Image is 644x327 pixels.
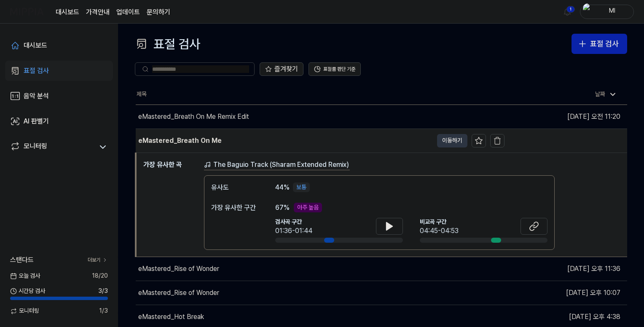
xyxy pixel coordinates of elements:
div: eMastered_Hot Break [138,312,204,322]
img: 알림 [562,7,572,17]
div: 표절 검사 [135,34,200,54]
div: 04:45-04:53 [420,226,459,236]
div: 1 [566,6,575,13]
span: 시간당 검사 [10,287,45,295]
span: 모니터링 [10,307,39,315]
span: 1 / 3 [99,307,108,315]
td: [DATE] 오후 11:36 [504,257,628,281]
a: 음악 분석 [5,86,113,106]
button: 즐겨찾기 [260,62,303,76]
a: The Baguio Track (Sharam Extended Remix) [204,160,350,170]
span: 스탠다드 [10,255,34,265]
th: 제목 [136,84,504,105]
a: 대시보드 [56,7,79,17]
span: 67 % [275,203,290,213]
span: 3 / 3 [98,287,108,295]
a: 업데이트 [116,7,140,17]
button: 가격안내 [86,7,110,17]
div: eMastered_Rise of Wonder [138,288,219,298]
div: 아주 높음 [294,203,322,213]
button: profileMl [580,5,634,19]
div: 모니터링 [24,141,47,153]
button: 이동하기 [437,134,467,147]
td: [DATE] 오후 10:19 [504,129,628,153]
div: 유사도 [211,182,258,193]
img: profile [583,3,593,20]
span: 비교곡 구간 [420,218,459,226]
a: 더보기 [88,257,108,264]
h1: 가장 유사한 곡 [143,160,197,250]
button: 알림1 [561,5,574,19]
a: 대시보드 [5,35,113,56]
button: 표절률 판단 기준 [309,62,361,76]
span: 오늘 검사 [10,272,40,280]
a: 문의하기 [147,7,170,17]
div: eMastered_Breath On Me Remix Edit [138,112,249,122]
a: 모니터링 [10,141,94,153]
div: 대시보드 [24,40,47,51]
div: AI 판별기 [24,116,49,126]
span: 검사곡 구간 [275,218,312,226]
td: [DATE] 오전 11:20 [504,105,628,129]
a: AI 판별기 [5,111,113,131]
div: eMastered_Rise of Wonder [138,264,219,274]
div: 날짜 [592,88,620,101]
span: 44 % [275,182,290,193]
div: Ml [596,7,628,16]
div: 가장 유사한 구간 [211,203,258,213]
div: 보통 [293,182,310,193]
div: 01:36-01:44 [275,226,312,236]
span: 18 / 20 [92,272,108,280]
td: [DATE] 오후 10:07 [504,281,628,305]
a: 표절 검사 [5,61,113,81]
div: 음악 분석 [24,91,49,101]
div: eMastered_Breath On Me [138,136,222,146]
div: 표절 검사 [24,66,49,76]
div: 표절 검사 [590,38,619,50]
button: 표절 검사 [572,34,627,54]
